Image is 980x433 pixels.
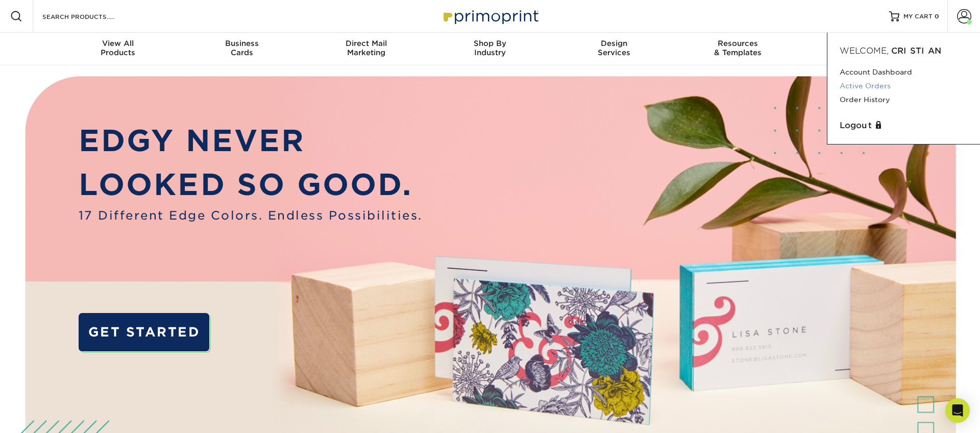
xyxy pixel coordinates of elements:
[840,119,968,132] a: Logout
[304,39,428,57] div: Marketing
[800,39,924,48] span: Contact
[56,39,180,57] div: Products
[304,33,428,65] a: Direct MailMarketing
[840,79,968,93] a: Active Orders
[840,46,889,56] span: Welcome,
[428,39,552,57] div: Industry
[304,39,428,48] span: Direct Mail
[935,13,939,20] span: 0
[840,65,968,79] a: Account Dashboard
[79,163,423,207] p: LOOKED SO GOOD.
[180,33,304,65] a: BusinessCards
[552,39,676,48] span: Design
[439,5,541,27] img: Primoprint
[180,39,304,48] span: Business
[676,39,800,57] div: & Templates
[552,39,676,57] div: Services
[56,33,180,65] a: View AllProducts
[676,33,800,65] a: Resources& Templates
[891,46,942,56] span: CRISTIAN
[180,39,304,57] div: Cards
[79,207,423,225] span: 17 Different Edge Colors. Endless Possibilities.
[840,93,968,107] a: Order History
[552,33,676,65] a: DesignServices
[676,39,800,48] span: Resources
[903,12,933,21] span: MY CART
[428,39,552,48] span: Shop By
[800,39,924,57] div: & Support
[41,10,141,22] input: SEARCH PRODUCTS.....
[428,33,552,65] a: Shop ByIndustry
[79,119,423,163] p: EDGY NEVER
[800,33,924,65] a: Contact& Support
[945,398,970,423] div: Open Intercom Messenger
[56,39,180,48] span: View All
[79,313,210,352] a: GET STARTED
